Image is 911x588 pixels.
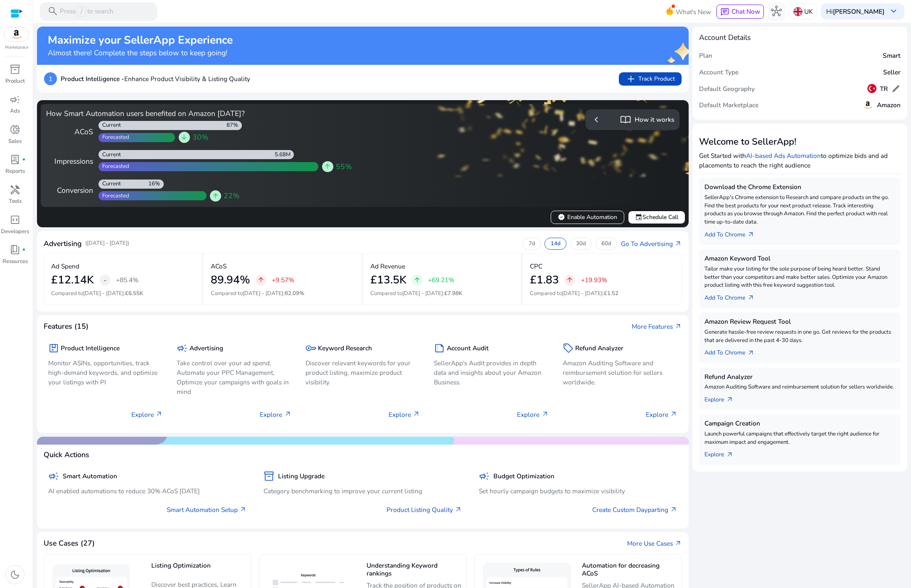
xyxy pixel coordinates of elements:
[402,290,443,297] span: [DATE] - [DATE]
[726,451,734,459] span: arrow_outward
[98,163,129,170] div: Forecasted
[257,276,265,284] span: arrow_upward
[125,290,143,297] span: £6.55K
[746,151,821,160] a: AI-based Ads Automation
[98,151,121,159] div: Current
[704,194,895,226] p: SellerApp's Chrome extension to Research and compare products on the go. Find the best products f...
[305,343,316,354] span: key
[704,345,762,358] a: Add To Chrome
[116,277,138,283] p: +85.4%
[867,84,877,93] img: tr.svg
[98,134,129,141] div: Forecasted
[51,261,79,271] p: Ad Spend
[591,114,602,125] span: chevron_left
[704,383,895,391] p: Amazon Auditing Software and reimbursement solution for sellers worldwide.
[731,7,760,16] span: Chat Now
[704,265,895,290] p: Tailor make your listing for the sole purpose of being heard better. Stand better than your compe...
[46,185,93,196] div: Conversion
[51,290,195,298] p: Compared to :
[51,273,94,287] h2: £12.14K
[576,240,586,248] p: 30d
[704,290,762,303] a: Add To Chrome
[44,322,89,331] h4: Features (15)
[98,180,121,188] div: Current
[620,114,631,125] span: import_contacts
[10,94,20,105] span: campaign
[46,126,93,137] div: ACoS
[551,211,624,224] button: verifiedEnable Automation
[370,290,514,298] p: Compared to :
[747,231,755,239] span: arrow_outward
[542,411,549,418] span: arrow_outward
[563,358,678,387] p: Amazon Auditing Software and reimbursement solution for sellers worldwide.
[48,343,59,354] span: package
[9,197,22,206] p: Tools
[619,72,681,86] button: addTrack Product
[833,7,884,16] b: [PERSON_NAME]
[5,44,28,51] p: Marketplace
[239,506,247,514] span: arrow_outward
[224,190,239,201] span: 22%
[804,4,813,19] p: UK
[284,411,292,418] span: arrow_outward
[675,323,682,330] span: arrow_outward
[190,344,223,352] h5: Advertising
[447,344,489,352] h5: Account Audit
[563,343,574,354] span: sell
[562,290,603,297] span: [DATE] - [DATE]
[581,277,607,283] p: +19.93%
[699,69,739,76] h5: Account Type
[60,7,113,17] p: Press to search
[10,154,20,165] span: lab_profile
[46,109,359,118] h4: How Smart Automation users benefited on Amazon [DATE]?
[720,7,729,17] span: chat
[211,290,355,298] p: Compared to :
[77,7,85,17] span: /
[48,486,247,496] p: AI enabled automations to reduce 30% ACoS [DATE]
[212,192,219,200] span: arrow_upward
[704,391,741,404] a: Explorearrow_outward
[479,471,490,482] span: campaign
[48,49,233,57] h4: Almost there! Complete the steps below to keep going!
[305,358,421,387] p: Discover relevant keywords for your product listing, maximize product visibility
[862,99,873,110] img: amazon.svg
[704,373,895,381] h5: Refund Analyzer
[793,7,803,16] img: uk.svg
[699,136,901,147] h3: Welcome to SellerApp!
[601,240,611,248] p: 60d
[44,450,89,459] h4: Quick Actions
[625,74,675,84] span: Track Product
[530,273,559,287] h2: £1.83
[551,240,561,248] p: 14d
[575,344,623,352] h5: Refund Analyzer
[10,214,20,225] span: code_blocks
[4,27,29,41] img: amazon.svg
[625,74,636,84] span: add
[428,277,454,283] p: +69.21%
[704,183,895,191] h5: Download the Chrome Extension
[192,132,208,143] span: 30%
[155,411,163,418] span: arrow_outward
[10,569,20,580] span: dark_mode
[414,276,421,284] span: arrow_upward
[704,255,895,262] h5: Amazon Keyword Tool
[2,258,28,266] p: Resources
[434,358,549,387] p: SellerApp's Audit provides in depth data and insights about your Amazon Business.
[148,180,164,188] div: 16%
[48,471,59,482] span: campaign
[85,239,129,248] p: ([DATE] - [DATE])
[635,116,674,123] h5: How it works
[646,410,677,419] p: Explore
[167,505,247,514] a: Smart Automation Setup
[699,52,712,59] h5: Plan
[604,290,618,297] span: £1.52
[10,244,20,255] span: book_4
[22,158,26,162] span: fiber_manual_record
[883,52,901,59] h5: Smart
[151,562,246,576] h5: Listing Optimization
[704,430,895,447] p: Launch powerful campaigns that effectively target the right audience for maximum impact and engag...
[10,185,20,195] span: handyman
[10,64,20,75] span: inventory_2
[177,343,187,354] span: campaign
[275,151,294,159] div: 5.68M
